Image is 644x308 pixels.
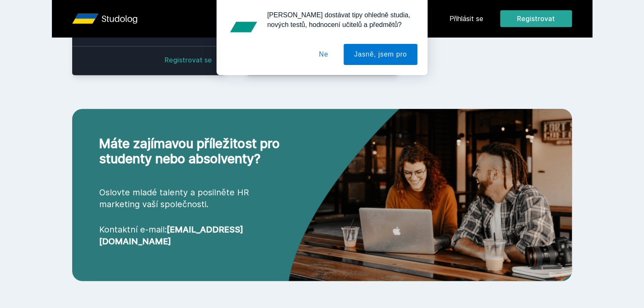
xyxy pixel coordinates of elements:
button: Jasně, jsem pro [344,44,417,65]
img: cta-hero.png [288,80,572,281]
h2: Máte zajímavou příležitost pro studenty nebo absolventy? [99,136,288,166]
p: Kontaktní e-mail: [99,224,288,247]
button: Ne [308,44,339,65]
p: Oslovte mladé talenty a posilněte HR marketing vaší společnosti. [99,186,288,210]
div: [PERSON_NAME] dostávat tipy ohledně studia, nových testů, hodnocení učitelů a předmětů? [260,10,417,30]
img: notification icon [227,10,260,44]
a: [EMAIL_ADDRESS][DOMAIN_NAME] [99,224,243,246]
